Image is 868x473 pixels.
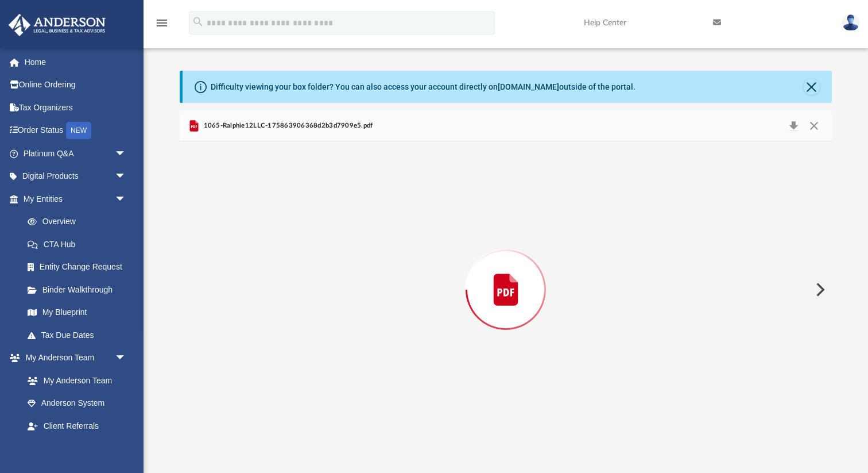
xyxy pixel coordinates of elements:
[155,22,169,30] a: menu
[498,82,559,91] a: [DOMAIN_NAME]
[804,118,824,134] button: Close
[115,142,138,166] span: arrow_drop_down
[66,122,91,139] div: NEW
[16,414,138,437] a: Client Referrals
[16,210,144,233] a: Overview
[5,14,109,36] img: Anderson Advisors Platinum Portal
[115,347,138,370] span: arrow_drop_down
[16,301,138,324] a: My Blueprint
[16,392,138,415] a: Anderson System
[16,369,132,392] a: My Anderson Team
[180,111,832,438] div: Preview
[783,118,804,134] button: Download
[115,187,138,211] span: arrow_drop_down
[201,121,373,131] span: 1065-Ralphie12LLC-175863906368d2b3d7909e5.pdf
[16,278,144,301] a: Binder Walkthrough
[16,233,144,256] a: CTA Hub
[8,51,144,74] a: Home
[8,165,144,188] a: Digital Productsarrow_drop_down
[8,142,144,165] a: Platinum Q&Aarrow_drop_down
[16,324,144,347] a: Tax Due Dates
[842,14,859,31] img: User Pic
[8,187,144,210] a: My Entitiesarrow_drop_down
[804,79,820,95] button: Close
[807,274,832,306] button: Next File
[155,16,169,30] i: menu
[192,16,204,28] i: search
[8,347,138,370] a: My Anderson Teamarrow_drop_down
[8,119,144,143] a: Order StatusNEW
[115,165,138,189] span: arrow_drop_down
[8,74,144,97] a: Online Ordering
[16,256,144,279] a: Entity Change Request
[211,81,635,93] div: Difficulty viewing your box folder? You can also access your account directly on outside of the p...
[8,96,144,119] a: Tax Organizers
